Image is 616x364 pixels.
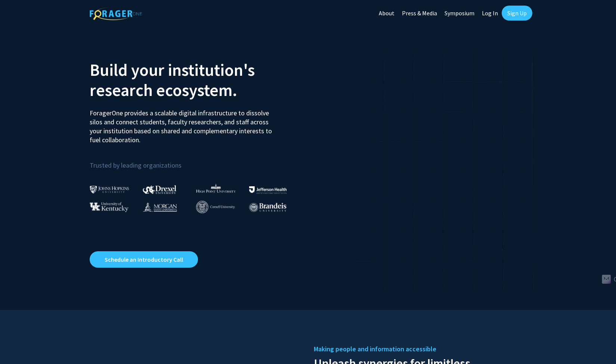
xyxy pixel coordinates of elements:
[196,201,235,213] img: Cornell University
[502,6,532,21] a: Sign Up
[90,60,303,100] h2: Build your institution's research ecosystem.
[314,343,527,355] h5: Making people and information accessible
[196,184,236,193] img: High Point University
[90,202,129,212] img: University of Kentucky
[249,203,287,212] img: Brandeis University
[143,185,176,194] img: Drexel University
[90,150,303,171] p: Trusted by leading organizations
[90,251,198,268] a: Opens in a new tab
[249,186,287,193] img: Thomas Jefferson University
[90,103,277,144] p: ForagerOne provides a scalable digital infrastructure to dissolve silos and connect students, fac...
[90,7,142,20] img: ForagerOne Logo
[90,186,129,193] img: Johns Hopkins University
[143,202,177,212] img: Morgan State University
